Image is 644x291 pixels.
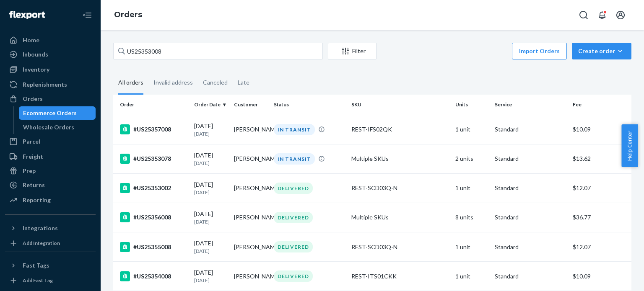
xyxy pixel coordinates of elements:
div: DELIVERED [274,212,313,223]
ol: breadcrumbs [107,3,149,27]
td: 1 unit [452,262,492,291]
div: IN TRANSIT [274,124,315,135]
button: Import Orders [512,43,567,59]
a: Orders [114,10,142,19]
div: Reporting [23,196,51,204]
a: Replenishments [5,78,96,91]
div: DELIVERED [274,183,313,194]
th: Service [491,95,569,115]
div: Filter [328,47,376,55]
th: Fee [569,95,631,115]
div: #US25357008 [120,124,187,134]
th: Order [113,95,191,115]
div: #US25356008 [120,212,187,222]
div: REST-SCD03Q-N [351,184,448,192]
button: Create order [572,43,631,59]
td: 1 unit [452,115,492,144]
div: #US25354008 [120,271,187,281]
div: DELIVERED [274,270,313,282]
div: Add Integration [23,239,60,247]
div: Inbounds [23,50,48,59]
td: 1 unit [452,173,492,203]
th: Units [452,95,492,115]
div: Ecommerce Orders [23,109,77,117]
div: Wholesale Orders [23,123,74,131]
a: Add Fast Tag [5,276,96,286]
td: [PERSON_NAME] [231,203,270,232]
button: Open account menu [612,7,629,23]
p: Standard [495,155,566,163]
div: Create order [578,47,625,55]
td: $12.07 [569,173,631,203]
p: [DATE] [194,247,227,255]
td: [PERSON_NAME] [231,173,270,203]
a: Inbounds [5,48,96,61]
div: #US25353078 [120,154,187,164]
td: $10.09 [569,115,631,144]
div: #US25353002 [120,183,187,193]
a: Returns [5,178,96,192]
div: Late [238,72,249,93]
td: $12.07 [569,232,631,262]
td: [PERSON_NAME] [231,262,270,291]
div: Invalid address [153,72,193,93]
div: IN TRANSIT [274,153,315,165]
p: Standard [495,184,566,192]
div: [DATE] [194,180,227,196]
a: Ecommerce Orders [19,106,96,120]
button: Close Navigation [79,7,96,23]
div: Integrations [23,224,58,232]
button: Integrations [5,221,96,235]
div: Prep [23,167,36,175]
div: Fast Tags [23,261,49,270]
p: Standard [495,243,566,251]
p: [DATE] [194,277,227,284]
p: [DATE] [194,130,227,137]
div: [DATE] [194,268,227,284]
div: Canceled [203,72,228,93]
p: Standard [495,125,566,134]
button: Help Center [621,124,638,167]
p: [DATE] [194,160,227,167]
div: [DATE] [194,210,227,225]
td: $13.62 [569,144,631,173]
div: REST-SCD03Q-N [351,243,448,251]
td: $36.77 [569,203,631,232]
a: Wholesale Orders [19,121,96,134]
th: SKU [348,95,452,115]
input: Search orders [113,43,323,59]
div: Replenishments [23,80,67,89]
p: [DATE] [194,189,227,196]
button: Open Search Box [575,7,592,23]
div: Customer [234,101,267,108]
td: [PERSON_NAME] [231,115,270,144]
a: Inventory [5,63,96,76]
th: Status [270,95,348,115]
div: Parcel [23,137,40,146]
img: Flexport logo [9,11,45,19]
td: Multiple SKUs [348,203,452,232]
a: Prep [5,164,96,178]
a: Orders [5,92,96,106]
div: DELIVERED [274,241,313,252]
div: All orders [118,72,143,95]
div: Add Fast Tag [23,277,53,284]
td: [PERSON_NAME] [231,144,270,173]
td: [PERSON_NAME] [231,232,270,262]
div: [DATE] [194,122,227,137]
div: Orders [23,95,43,103]
div: Home [23,36,39,44]
p: Standard [495,272,566,281]
div: #US25355008 [120,242,187,252]
div: REST-ITS01CKK [351,272,448,281]
div: Freight [23,152,43,161]
div: REST-IFS02QK [351,125,448,134]
button: Fast Tags [5,259,96,272]
th: Order Date [191,95,231,115]
button: Filter [328,43,377,59]
p: [DATE] [194,218,227,225]
td: $10.09 [569,262,631,291]
td: 8 units [452,203,492,232]
td: 1 unit [452,232,492,262]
